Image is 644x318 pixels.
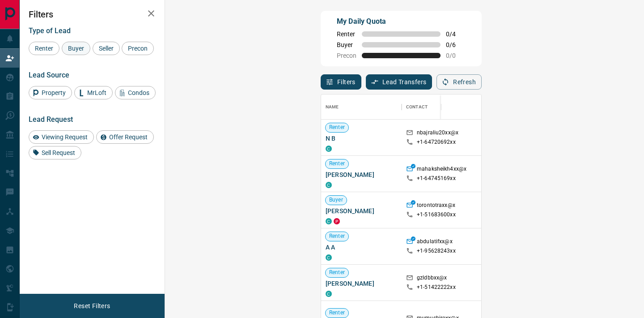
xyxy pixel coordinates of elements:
[29,26,71,35] span: Type of Lead
[436,74,482,90] button: Refresh
[406,95,428,120] div: Contact
[326,170,397,179] span: [PERSON_NAME]
[417,247,456,255] p: +1- 95628243xx
[93,42,120,55] div: Seller
[29,146,81,159] div: Sell Request
[115,86,156,99] div: Condos
[29,115,73,124] span: Lead Request
[334,218,340,224] div: property.ca
[38,149,78,156] span: Sell Request
[417,129,458,138] p: nbajraliu20xx@x
[125,45,151,52] span: Precon
[321,74,361,90] button: Filters
[326,254,332,261] div: condos.ca
[321,95,402,120] div: Name
[29,86,72,99] div: Property
[326,218,332,224] div: condos.ca
[337,30,356,38] span: Renter
[326,182,332,188] div: condos.ca
[326,95,339,120] div: Name
[326,134,397,143] span: N B
[417,175,456,182] p: +1- 64745169xx
[38,133,91,141] span: Viewing Request
[122,42,154,55] div: Precon
[326,196,347,204] span: Buyer
[446,52,466,59] span: 0 / 0
[326,160,348,168] span: Renter
[84,89,110,96] span: MrLoft
[106,133,151,141] span: Offer Request
[337,41,356,48] span: Buyer
[326,269,348,276] span: Renter
[62,42,90,55] div: Buyer
[446,30,466,38] span: 0 / 4
[29,130,94,144] div: Viewing Request
[74,86,113,99] div: MrLoft
[65,45,87,52] span: Buyer
[326,279,397,288] span: [PERSON_NAME]
[38,89,69,96] span: Property
[366,74,432,90] button: Lead Transfers
[326,146,332,152] div: condos.ca
[29,71,69,79] span: Lead Source
[125,89,153,96] span: Condos
[326,291,332,297] div: condos.ca
[326,124,348,131] span: Renter
[96,130,154,144] div: Offer Request
[417,211,456,219] p: +1- 51683600xx
[32,45,56,52] span: Renter
[446,41,466,48] span: 0 / 6
[417,284,456,291] p: +1- 51422222xx
[29,42,59,55] div: Renter
[326,309,348,317] span: Renter
[96,45,117,52] span: Seller
[326,243,397,252] span: A A
[402,95,473,120] div: Contact
[326,206,397,215] span: [PERSON_NAME]
[326,232,348,240] span: Renter
[68,298,116,314] button: Reset Filters
[417,274,447,284] p: gzldbbxx@x
[337,52,356,59] span: Precon
[417,165,466,175] p: mahaksheikh4xx@x
[29,9,156,20] h2: Filters
[337,16,466,27] p: My Daily Quota
[417,138,456,146] p: +1- 64720692xx
[417,238,453,247] p: abdulatifxx@x
[417,202,455,211] p: torontotraxx@x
